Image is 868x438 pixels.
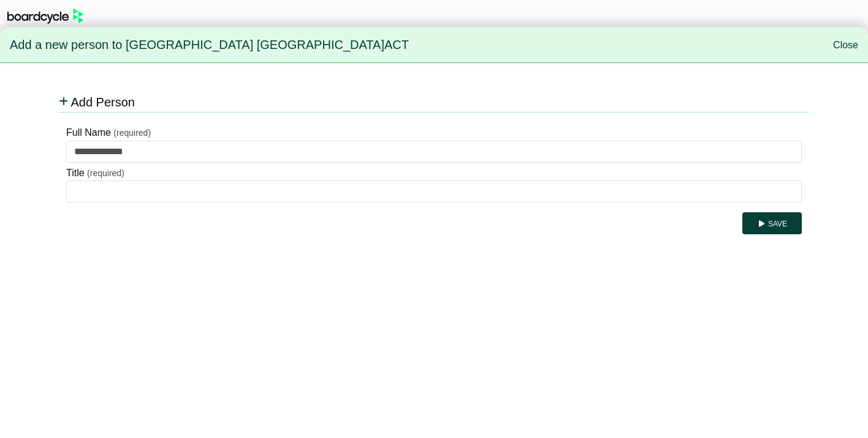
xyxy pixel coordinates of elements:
img: BoardcycleBlackGreen-aaafeed430059cb809a45853b8cf6d952af9d84e6e89e1f1685b34bfd5cb7d64.svg [7,9,83,24]
a: Close [833,40,858,50]
button: Save [742,212,802,234]
label: Title [66,165,85,181]
label: Full Name [66,125,111,141]
span: Add Person [70,95,135,109]
small: (required) [87,168,124,178]
span: Add a new person to [GEOGRAPHIC_DATA] [GEOGRAPHIC_DATA]ACT [10,32,409,58]
small: (required) [113,128,151,138]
